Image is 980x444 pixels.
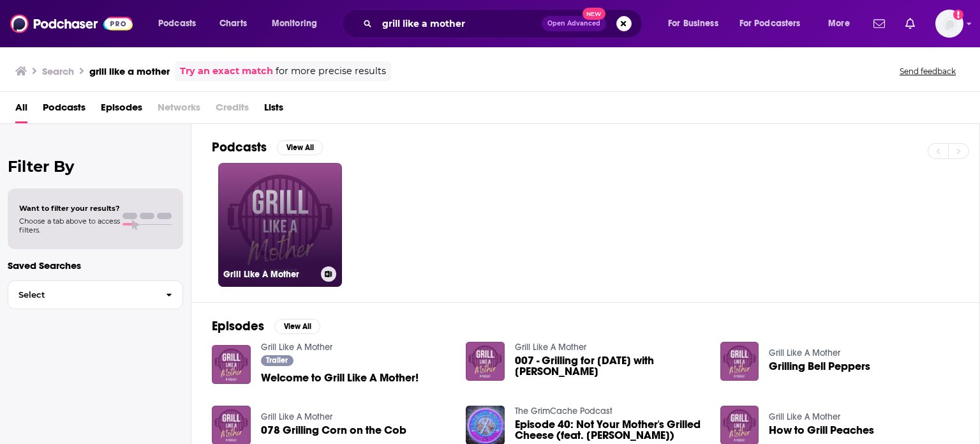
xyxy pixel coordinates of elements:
input: Search podcasts, credits, & more... [377,13,542,34]
span: Open Advanced [547,20,600,27]
span: New [583,8,605,20]
img: User Profile [935,10,963,38]
img: 007 - Grilling for Mother's Day with Megan Mitchell [466,342,505,381]
a: Grilling Bell Peppers [769,361,870,372]
a: All [15,97,27,123]
button: open menu [819,13,866,34]
div: Search podcasts, credits, & more... [354,9,655,38]
a: Episodes [101,97,142,123]
button: View All [274,319,320,334]
span: For Podcasters [739,15,801,33]
a: Podcasts [43,97,85,123]
button: open menu [731,13,819,34]
h3: Search [42,65,74,77]
a: EpisodesView All [212,318,320,334]
span: 007 - Grilling for [DATE] with [PERSON_NAME] [515,355,705,377]
a: Grill Like A Mother [515,342,586,353]
span: More [828,15,850,33]
a: Show notifications dropdown [868,13,890,34]
h2: Filter By [8,157,183,176]
span: Networks [158,97,200,123]
span: Podcasts [158,15,196,33]
a: Show notifications dropdown [900,13,920,34]
h3: grill like a mother [89,65,170,77]
svg: Add a profile image [953,10,963,20]
button: Select [8,280,183,309]
span: Choose a tab above to access filters. [19,217,120,234]
span: Logged in as N0elleB7 [935,10,963,38]
a: How to Grill Peaches [769,425,874,436]
span: Want to filter your results? [19,204,120,213]
span: Trailer [266,356,288,364]
a: Lists [264,97,283,123]
h3: Grill Like A Mother [223,269,316,280]
span: Episode 40: Not Your Mother's Grilled Cheese (feat. [PERSON_NAME]) [515,419,705,441]
a: Grill Like A Mother [769,348,840,358]
span: For Business [668,15,718,33]
button: open menu [149,13,212,34]
a: Charts [211,13,255,34]
h2: Podcasts [212,139,267,155]
a: Grill Like A Mother [218,163,342,287]
span: Charts [219,15,247,33]
span: Select [8,291,156,299]
img: Welcome to Grill Like A Mother! [212,345,251,384]
span: Credits [216,97,249,123]
button: open menu [263,13,334,34]
a: Grill Like A Mother [261,411,332,422]
img: Podchaser - Follow, Share and Rate Podcasts [10,11,133,36]
button: Show profile menu [935,10,963,38]
a: Grill Like A Mother [261,342,332,353]
h2: Episodes [212,318,264,334]
button: Send feedback [896,66,960,77]
button: open menu [659,13,734,34]
p: Saved Searches [8,259,183,272]
a: Try an exact match [180,64,273,79]
a: 078 Grilling Corn on the Cob [261,425,406,436]
a: The GrimCache Podcast [515,406,612,417]
a: PodcastsView All [212,139,323,155]
button: View All [277,140,323,155]
a: Welcome to Grill Like A Mother! [261,372,419,383]
img: Grilling Bell Peppers [720,342,759,381]
button: Open AdvancedNew [542,16,606,31]
a: 007 - Grilling for Mother's Day with Megan Mitchell [515,355,705,377]
span: Monitoring [272,15,317,33]
a: Grill Like A Mother [769,411,840,422]
span: for more precise results [276,64,386,79]
a: Episode 40: Not Your Mother's Grilled Cheese (feat. Matt Arden) [515,419,705,441]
